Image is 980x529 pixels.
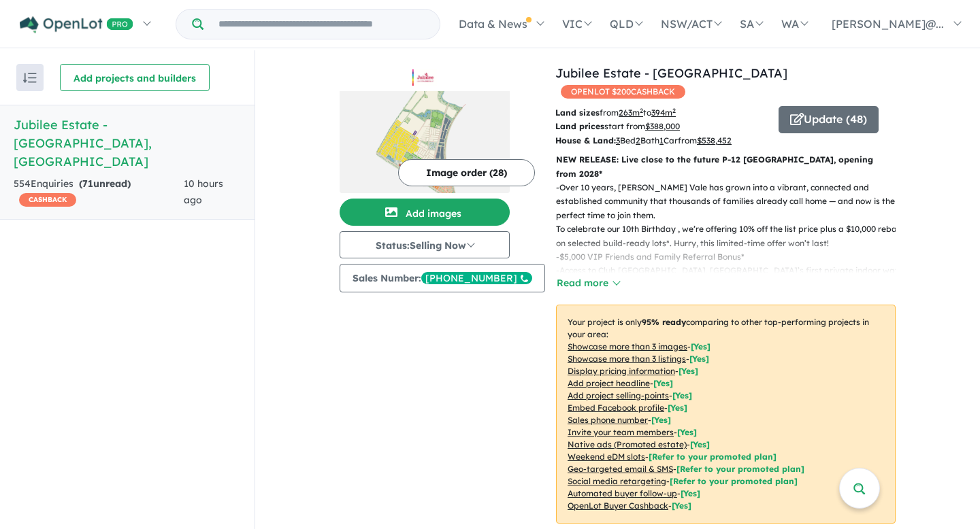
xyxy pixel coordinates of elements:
[19,193,76,207] span: CASHBACK
[556,153,896,181] p: NEW RELEASE: Live close to the future P-12 [GEOGRAPHIC_DATA], opening from 2028*
[651,107,676,118] u: 394 m
[616,135,620,146] u: 3
[340,64,510,193] a: Jubilee Estate - Wyndham Vale LogoJubilee Estate - Wyndham Vale
[679,366,698,376] span: [ Yes ]
[206,10,437,39] input: Try estate name, suburb, builder or developer
[645,121,680,131] u: $ 388,000
[649,451,777,462] span: [Refer to your promoted plan]
[556,264,906,305] p: - Access to Club [GEOGRAPHIC_DATA], [GEOGRAPHIC_DATA]’s first private indoor water park which fea...
[672,500,691,511] span: [Yes]
[568,366,675,376] u: Display pricing information
[555,120,768,133] p: start from
[79,177,131,190] strong: ( unread)
[689,354,709,364] span: [ Yes ]
[568,476,666,486] u: Social media retargeting
[690,439,710,449] span: [Yes]
[568,341,687,352] u: Showcase more than 3 images
[568,354,686,364] u: Showcase more than 3 listings
[568,415,648,425] u: Sales phone number
[659,135,664,146] u: 1
[340,231,510,258] button: Status:Selling Now
[643,107,676,118] span: to
[20,16,133,33] img: Openlot PRO Logo White
[568,378,650,388] u: Add project headline
[681,488,700,498] span: [Yes]
[670,476,798,486] span: [Refer to your promoted plan]
[697,135,732,146] u: $ 538,452
[556,305,896,524] p: Your project is only comparing to other top-performing projects in your area: - - - - - - - - - -...
[568,464,673,474] u: Geo-targeted email & SMS
[555,134,768,148] p: Bed Bath Car from
[640,107,643,114] sup: 2
[642,317,686,327] b: 95 % ready
[340,199,510,226] button: Add images
[691,341,710,352] span: [ Yes ]
[82,177,93,190] span: 71
[555,65,787,81] a: Jubilee Estate - [GEOGRAPHIC_DATA]
[677,427,697,437] span: [ Yes ]
[421,272,532,284] div: [PHONE_NUMBER]
[561,85,685,99] span: OPENLOT $ 200 CASHBACK
[555,106,768,120] p: from
[398,159,535,186] button: Image order (28)
[568,500,668,511] u: OpenLot Buyer Cashback
[568,488,677,498] u: Automated buyer follow-up
[14,116,241,171] h5: Jubilee Estate - [GEOGRAPHIC_DATA] , [GEOGRAPHIC_DATA]
[23,73,37,83] img: sort.svg
[568,451,645,462] u: Weekend eDM slots
[651,415,671,425] span: [ Yes ]
[619,107,643,118] u: 263 m
[672,390,692,400] span: [ Yes ]
[556,275,620,291] button: Read more
[555,121,604,131] b: Land prices
[568,427,674,437] u: Invite your team members
[184,177,223,206] span: 10 hours ago
[676,464,804,474] span: [Refer to your promoted plan]
[14,176,184,209] div: 554 Enquir ies
[340,91,510,193] img: Jubilee Estate - Wyndham Vale
[672,107,676,114] sup: 2
[556,250,906,264] p: - $5,000 VIP Friends and Family Referral Bonus*
[832,17,944,31] span: [PERSON_NAME]@...
[345,69,504,86] img: Jubilee Estate - Wyndham Vale Logo
[556,181,906,250] p: - Over 10 years, [PERSON_NAME] Vale has grown into a vibrant, connected and established community...
[60,64,210,91] button: Add projects and builders
[568,390,669,400] u: Add project selling-points
[568,439,687,449] u: Native ads (Promoted estate)
[636,135,640,146] u: 2
[779,106,879,133] button: Update (48)
[555,135,616,146] b: House & Land:
[653,378,673,388] span: [ Yes ]
[555,107,600,118] b: Land sizes
[568,403,664,413] u: Embed Facebook profile
[668,403,687,413] span: [ Yes ]
[340,264,545,292] button: Sales Number:[PHONE_NUMBER]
